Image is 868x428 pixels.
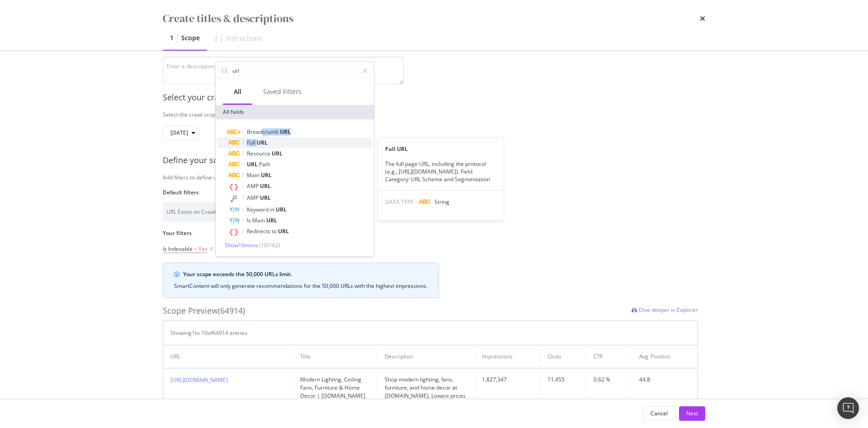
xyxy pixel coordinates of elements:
[247,227,272,235] span: Redirects
[272,150,283,157] span: URL
[260,182,271,190] span: URL
[163,245,193,253] span: Is Indexable
[594,376,624,384] div: 0.62 %
[225,241,258,249] span: Show 10 more
[170,129,188,136] span: 2025 Aug. 31st
[385,376,467,424] div: Shop modern lighting, fans, furniture, and home decor at [DOMAIN_NAME]. Lowest prices guaranteed,...
[257,139,268,146] span: URL
[174,282,428,290] div: SmartContent will only generate recommendations for the 50,000 URLs with the highest impressions.
[163,345,293,368] th: URL
[247,182,260,190] span: AMP
[247,216,252,224] span: Is
[639,306,698,314] span: Dive deeper in Explorer
[378,160,504,183] div: The full page URL, including the protocol (e.g., [URL][DOMAIN_NAME]). Field Category: URL Scheme ...
[259,160,270,168] span: Path
[181,33,200,42] div: Scope
[547,376,579,384] div: 11,455
[226,34,262,43] div: Instructions
[163,92,705,103] div: Select your crawl
[586,345,632,368] th: CTR
[377,345,475,368] th: Description
[163,174,705,181] div: Add filters to define up to 50,000 indexable URLs you want to optimize.
[276,206,287,213] span: URL
[700,11,705,26] div: times
[163,11,293,26] div: Create titles & descriptions
[378,145,504,153] div: Full URL
[639,376,690,384] div: 44.8
[686,409,698,417] div: Next
[163,305,245,317] div: Scope Preview (64914)
[170,376,228,384] a: [URL][DOMAIN_NAME]
[651,409,668,417] div: Cancel
[540,345,586,368] th: Clicks
[293,345,377,368] th: Title
[266,216,277,224] span: URL
[643,406,675,421] button: Cancel
[166,208,216,216] span: URL Exists on Crawl
[632,345,698,368] th: Avg. Position
[163,188,698,196] label: Default filters
[234,87,241,96] div: All
[270,206,276,213] span: in
[214,34,218,43] div: 2
[261,171,272,179] span: URL
[280,128,291,136] span: URL
[278,227,289,235] span: URL
[163,155,705,166] div: Define your scope
[260,194,271,202] span: URL
[482,376,533,384] div: 1,827,347
[259,241,280,249] span: ( 10 / 162 )
[163,263,439,298] div: info banner
[247,171,261,179] span: Main
[194,245,197,253] span: =
[632,305,698,317] a: Dive deeper in Explorer
[247,139,257,146] span: Full
[247,160,259,168] span: URL
[247,150,272,157] span: Resource
[163,126,199,140] button: [DATE]
[170,33,174,42] div: 1
[247,206,270,213] span: Keyword
[183,270,428,278] div: Your scope exceeds the 50,000 URLs limit.
[679,406,705,421] button: Next
[252,216,266,224] span: Main
[163,111,705,118] div: Select the crawl scope you want to optimize.
[170,329,247,337] div: Showing 1 to 10 of 64914 entries
[247,128,280,136] span: Breadcrumb
[475,345,540,368] th: Impressions
[231,64,359,78] input: Search by field name
[434,198,449,206] span: String
[385,198,415,206] span: DATA TYPE:
[247,194,260,202] span: AMP
[163,229,698,237] label: Your filters
[198,243,208,255] span: Yes
[300,376,370,400] div: Modern Lighting, Ceiling Fans, Furniture & Home Decor | [DOMAIN_NAME]
[837,397,859,419] div: Open Intercom Messenger
[272,227,278,235] span: to
[216,105,374,119] div: All fields
[263,87,302,96] div: Saved Filters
